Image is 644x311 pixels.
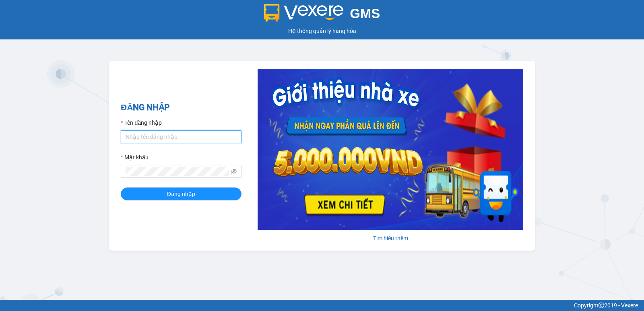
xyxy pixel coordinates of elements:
[258,69,523,230] img: banner-0
[126,167,229,176] input: Mật khẩu
[121,101,242,114] h2: ĐĂNG NHẬP
[167,189,195,198] span: Đăng nhập
[121,118,162,127] label: Tên đăng nhập
[121,130,242,143] input: Tên đăng nhập
[231,169,237,174] span: eye-invisible
[264,12,380,19] a: GMS
[350,6,380,21] span: GMS
[121,187,242,200] button: Đăng nhập
[258,234,523,243] div: Tìm hiểu thêm
[121,153,149,162] label: Mật khẩu
[6,301,638,310] div: Copyright 2019 - Vexere
[2,27,642,35] div: Hệ thống quản lý hàng hóa
[599,303,604,308] span: copyright
[264,4,344,22] img: logo 2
